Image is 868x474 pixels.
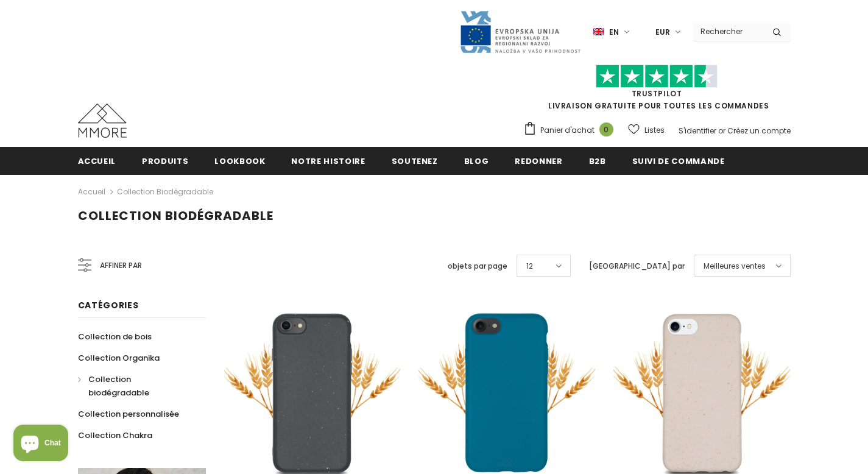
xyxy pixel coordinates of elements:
[596,65,718,88] img: Faites confiance aux étoiles pilotes
[78,369,192,403] a: Collection biodégradable
[78,185,105,199] a: Accueil
[78,331,152,342] span: Collection de bois
[464,147,489,174] a: Blog
[515,155,562,167] span: Redonner
[214,147,265,174] a: Lookbook
[78,155,116,167] span: Accueil
[78,403,179,425] a: Collection personnalisée
[78,299,139,311] span: Catégories
[593,27,604,37] img: i-lang-1.png
[589,147,606,174] a: B2B
[459,26,581,37] a: Javni Razpis
[78,207,273,224] span: Collection biodégradable
[679,126,716,136] a: S'identifier
[718,126,725,136] span: or
[459,10,581,54] img: Javni Razpis
[88,373,149,398] span: Collection biodégradable
[628,119,665,141] a: Listes
[78,408,179,420] span: Collection personnalisée
[523,121,619,140] a: Panier d'achat 0
[526,260,533,272] span: 12
[78,104,127,138] img: Cas MMORE
[632,155,725,167] span: Suivi de commande
[609,26,619,38] span: en
[540,124,595,136] span: Panier d'achat
[632,147,725,174] a: Suivi de commande
[448,260,507,272] label: objets par page
[392,147,438,174] a: soutenez
[632,88,682,99] a: TrustPilot
[214,155,265,167] span: Lookbook
[100,259,142,272] span: Affiner par
[10,425,72,464] inbox-online-store-chat: Shopify online store chat
[644,124,665,136] span: Listes
[704,260,766,272] span: Meilleures ventes
[78,425,152,446] a: Collection Chakra
[142,155,188,167] span: Produits
[78,430,152,441] span: Collection Chakra
[515,147,562,174] a: Redonner
[599,122,613,136] span: 0
[589,155,606,167] span: B2B
[291,155,365,167] span: Notre histoire
[291,147,365,174] a: Notre histoire
[142,147,188,174] a: Produits
[392,155,438,167] span: soutenez
[589,260,685,272] label: [GEOGRAPHIC_DATA] par
[78,147,116,174] a: Accueil
[78,352,160,364] span: Collection Organika
[523,70,791,111] span: LIVRAISON GRATUITE POUR TOUTES LES COMMANDES
[693,23,763,40] input: Search Site
[78,326,152,347] a: Collection de bois
[727,126,791,136] a: Créez un compte
[655,26,670,38] span: EUR
[78,347,160,369] a: Collection Organika
[464,155,489,167] span: Blog
[117,186,213,197] a: Collection biodégradable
